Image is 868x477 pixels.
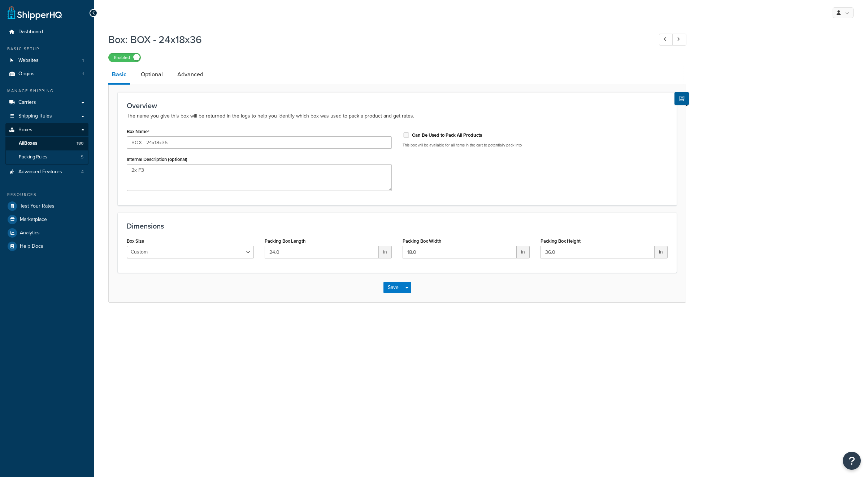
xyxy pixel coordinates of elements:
[5,150,88,164] li: Packing Rules
[127,157,187,162] label: Internal Description (optional)
[412,132,482,139] label: Can Be Used to Pack All Products
[18,127,32,133] span: Boxes
[82,71,84,77] span: 1
[108,66,130,85] a: Basic
[5,200,88,213] a: Test Your Rates
[81,169,84,175] span: 4
[5,54,88,67] a: Websites1
[19,154,47,160] span: Packing Rules
[5,123,88,165] li: Boxes
[5,240,88,253] a: Help Docs
[5,25,88,39] a: Dashboard
[82,58,84,64] span: 1
[5,137,88,150] a: AllBoxes180
[20,243,43,250] span: Help Docs
[655,246,668,258] span: in
[843,452,861,470] button: Open Resource Center
[541,238,581,244] label: Packing Box Height
[109,53,140,62] label: Enabled
[5,213,88,226] a: Marketplace
[379,246,392,258] span: in
[137,66,166,83] a: Optional
[19,140,37,146] span: All Boxes
[108,33,646,47] h1: Box: BOX - 24x18x36
[659,34,673,46] a: Previous Record
[5,96,88,109] a: Carriers
[81,154,83,160] span: 5
[403,238,441,244] label: Packing Box Width
[18,99,36,106] span: Carriers
[5,165,88,179] a: Advanced Features4
[5,110,88,123] a: Shipping Rules
[174,66,207,83] a: Advanced
[127,164,392,191] textarea: 2x F3
[127,129,149,135] label: Box Name
[5,88,88,94] div: Manage Shipping
[5,192,88,198] div: Resources
[77,140,83,146] span: 180
[18,169,62,175] span: Advanced Features
[5,165,88,179] li: Advanced Features
[5,226,88,239] a: Analytics
[20,230,40,236] span: Analytics
[18,71,35,77] span: Origins
[20,203,55,209] span: Test Your Rates
[127,238,144,244] label: Box Size
[18,58,39,64] span: Websites
[5,46,88,52] div: Basic Setup
[265,238,305,244] label: Packing Box Length
[127,102,668,110] h3: Overview
[5,150,88,164] a: Packing Rules5
[403,132,410,138] input: This option can't be selected because the box is assigned to a dimensional rule
[5,123,88,137] a: Boxes
[517,246,530,258] span: in
[18,113,52,119] span: Shipping Rules
[20,217,47,223] span: Marketplace
[383,282,403,293] button: Save
[403,142,668,148] p: This box will be available for all items in the cart to potentially pack into
[5,54,88,67] li: Websites
[127,222,668,230] h3: Dimensions
[5,67,88,81] li: Origins
[5,67,88,81] a: Origins1
[674,92,689,105] button: Show Help Docs
[672,34,686,46] a: Next Record
[18,29,43,35] span: Dashboard
[127,112,668,120] p: The name you give this box will be returned in the logs to help you identify which box was used t...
